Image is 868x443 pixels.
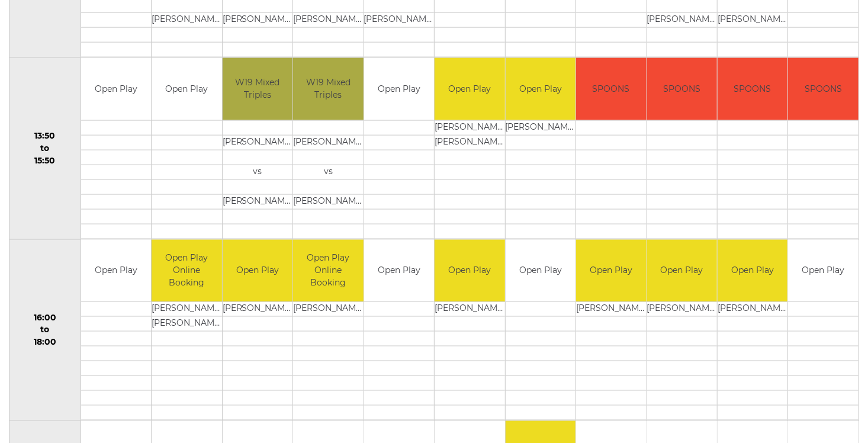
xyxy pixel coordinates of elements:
[9,239,81,421] td: 16:00 to 18:00
[435,302,504,317] td: [PERSON_NAME]
[152,58,221,120] td: Open Play
[718,240,787,302] td: Open Play
[435,120,504,135] td: [PERSON_NAME]
[576,302,646,317] td: [PERSON_NAME]
[788,58,859,120] td: SPOONS
[81,58,151,120] td: Open Play
[223,194,292,209] td: [PERSON_NAME]
[435,58,504,120] td: Open Play
[647,302,717,317] td: [PERSON_NAME] (PBA)
[223,135,292,150] td: [PERSON_NAME]
[718,58,787,120] td: SPOONS
[293,240,363,302] td: Open Play Online Booking
[223,165,292,179] td: vs
[647,13,717,28] td: [PERSON_NAME]
[293,58,363,120] td: W19 Mixed Triples
[718,302,787,317] td: [PERSON_NAME] (PBA)
[293,135,363,150] td: [PERSON_NAME]
[435,135,504,150] td: [PERSON_NAME]
[223,240,292,302] td: Open Play
[506,240,576,302] td: Open Play
[576,58,646,120] td: SPOONS
[718,13,787,28] td: [PERSON_NAME]
[223,302,292,317] td: [PERSON_NAME]
[435,240,504,302] td: Open Play
[364,58,434,120] td: Open Play
[81,240,151,302] td: Open Play
[364,240,434,302] td: Open Play
[223,13,292,28] td: [PERSON_NAME]
[647,58,717,120] td: SPOONS
[647,240,717,302] td: Open Play
[293,194,363,209] td: [PERSON_NAME]
[152,13,221,28] td: [PERSON_NAME]
[293,165,363,179] td: vs
[293,13,363,28] td: [PERSON_NAME]
[9,58,81,240] td: 13:50 to 15:50
[364,13,434,28] td: [PERSON_NAME]
[152,317,221,332] td: [PERSON_NAME]
[152,302,221,317] td: [PERSON_NAME]
[223,58,292,120] td: W19 Mixed Triples
[293,302,363,317] td: [PERSON_NAME]
[506,120,576,135] td: [PERSON_NAME]
[506,58,576,120] td: Open Play
[576,240,646,302] td: Open Play
[788,240,859,302] td: Open Play
[152,240,221,302] td: Open Play Online Booking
